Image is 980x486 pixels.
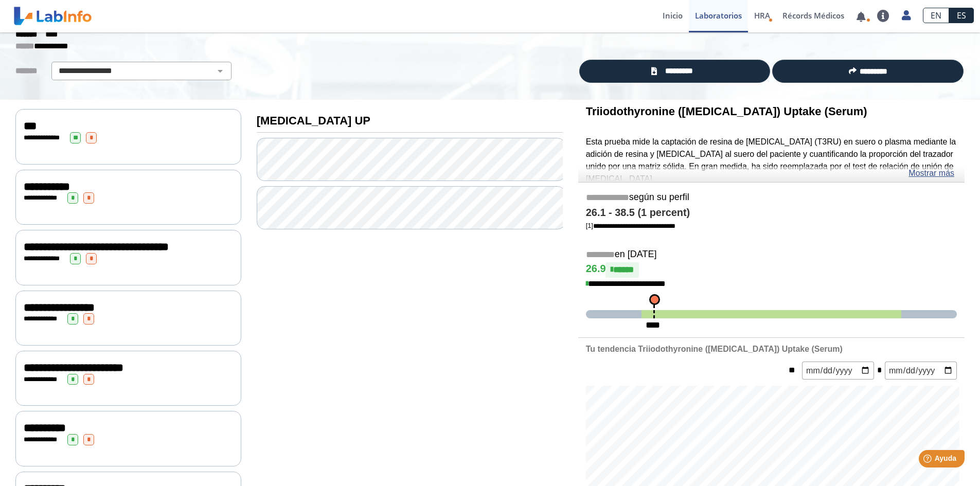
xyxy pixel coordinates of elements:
[586,222,675,229] a: [1]
[754,10,770,21] span: HRA
[888,446,969,475] iframe: Help widget launcher
[885,362,957,380] input: mm/dd/yyyy
[802,362,874,380] input: mm/dd/yyyy
[586,262,957,278] h4: 26.9
[257,114,370,127] b: [MEDICAL_DATA] UP
[923,8,949,23] a: EN
[586,249,957,261] h5: en [DATE]
[586,207,957,219] h4: 26.1 - 38.5 (1 percent)
[586,345,843,353] b: Tu tendencia Triiodothyronine ([MEDICAL_DATA]) Uptake (Serum)
[586,136,957,185] p: Esta prueba mide la captación de resina de [MEDICAL_DATA] (T3RU) en suero o plasma mediante la ad...
[586,192,957,204] h5: según su perfil
[908,167,954,179] a: Mostrar más
[586,105,867,118] b: Triiodothyronine ([MEDICAL_DATA]) Uptake (Serum)
[949,8,974,23] a: ES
